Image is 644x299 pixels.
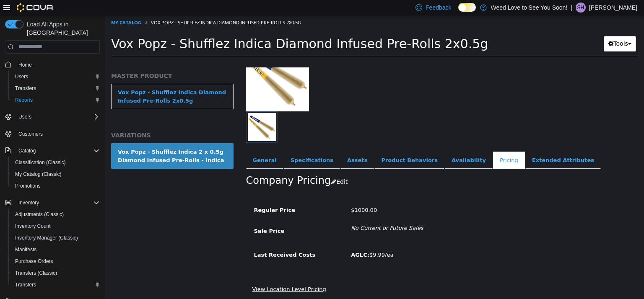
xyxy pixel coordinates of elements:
a: Availability [340,137,388,154]
button: Adjustments (Classic) [8,209,103,220]
span: My Catalog (Classic) [15,171,62,178]
p: Weed Love to See You Soon! [491,3,568,13]
div: Shauna Hudson [576,3,586,13]
span: Users [18,113,31,120]
div: Vox Popz - Shufflez Indica 2 x 0.5g Diamond Infused Pre-Rolls - Indica [13,133,122,149]
button: Edit [226,159,247,175]
span: Inventory Manager (Classic) [12,233,100,243]
button: Customers [2,128,103,140]
span: Manifests [12,245,100,255]
a: My Catalog [6,4,36,10]
h5: MASTER PRODUCT [6,57,129,64]
a: View Location Level Pricing [148,271,221,277]
a: Customers [15,129,46,139]
h5: VARIATIONS [6,116,129,124]
span: Users [15,112,100,122]
button: Inventory Count [8,220,103,232]
a: Inventory Manager (Classic) [12,233,81,243]
span: $9.99/ea [246,237,288,243]
button: Inventory [15,198,42,208]
a: Home [15,60,35,70]
b: AGLC: [246,237,265,243]
span: Vox Popz - Shufflez Indica Diamond Infused Pre-Rolls 2x0.5g [6,21,383,36]
a: Transfers [12,83,39,93]
button: Users [2,111,103,123]
a: Inventory Count [12,221,54,231]
span: Classification (Classic) [15,159,66,166]
span: Regular Price [149,192,190,198]
span: Catalog [18,147,36,154]
span: Reports [12,95,100,105]
button: Reports [8,94,103,106]
span: Vox Popz - Shufflez Indica Diamond Infused Pre-Rolls 2x0.5g [46,4,196,10]
span: My Catalog (Classic) [12,169,100,179]
span: Inventory [18,199,39,206]
button: Transfers [8,82,103,94]
button: Promotions [8,180,103,192]
span: Adjustments (Classic) [15,211,64,218]
button: Manifests [8,244,103,255]
span: Inventory Manager (Classic) [15,235,78,241]
span: Transfers (Classic) [12,268,100,278]
img: 150 [141,34,204,96]
span: Feedback [426,3,451,12]
span: Catalog [15,146,100,156]
button: Tools [499,21,531,36]
i: No Current or Future Sales [246,210,318,216]
span: Home [15,59,100,70]
a: Adjustments (Classic) [12,209,67,219]
a: Assets [236,137,269,154]
span: Transfers [15,281,36,288]
button: Transfers (Classic) [8,267,103,279]
span: SH [577,3,584,13]
a: Product Behaviors [270,137,340,154]
span: Promotions [12,181,100,191]
span: $1000.00 [246,192,272,198]
span: Transfers [12,280,100,290]
button: Users [8,71,103,82]
a: Classification (Classic) [12,157,69,168]
span: Users [15,73,28,80]
a: Manifests [12,245,40,255]
a: Transfers [12,280,39,290]
a: Extended Attributes [421,137,496,154]
a: Vox Popz - Shufflez Indica Diamond Infused Pre-Rolls 2x0.5g [6,69,129,94]
a: Pricing [388,137,420,154]
span: Users [12,72,100,82]
span: Load All Apps in [GEOGRAPHIC_DATA] [23,20,100,37]
a: Users [12,72,31,82]
span: Last Received Costs [149,237,211,243]
a: Promotions [12,181,44,191]
a: Reports [12,95,36,105]
a: Specifications [179,137,235,154]
span: Transfers [15,85,36,92]
p: | [571,3,572,13]
button: Purchase Orders [8,255,103,267]
span: Reports [15,97,33,103]
button: Transfers [8,279,103,291]
span: Transfers (Classic) [15,270,57,276]
span: Inventory [15,198,100,208]
button: Users [15,112,35,122]
span: Home [18,62,32,68]
span: Customers [15,129,100,139]
span: Customers [18,131,43,137]
a: General [141,137,179,154]
span: Inventory Count [15,223,51,229]
button: Catalog [2,145,103,157]
p: [PERSON_NAME] [589,3,637,13]
span: Promotions [15,183,41,189]
a: Transfers (Classic) [12,268,60,278]
button: Inventory [2,197,103,209]
span: Adjustments (Classic) [12,209,100,219]
span: Purchase Orders [15,258,53,265]
span: Classification (Classic) [12,157,100,168]
button: Inventory Manager (Classic) [8,232,103,244]
a: My Catalog (Classic) [12,169,65,179]
img: Cova [17,3,54,12]
span: Inventory Count [12,221,100,231]
button: Catalog [15,146,39,156]
span: Transfers [12,83,100,93]
button: My Catalog (Classic) [8,168,103,180]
